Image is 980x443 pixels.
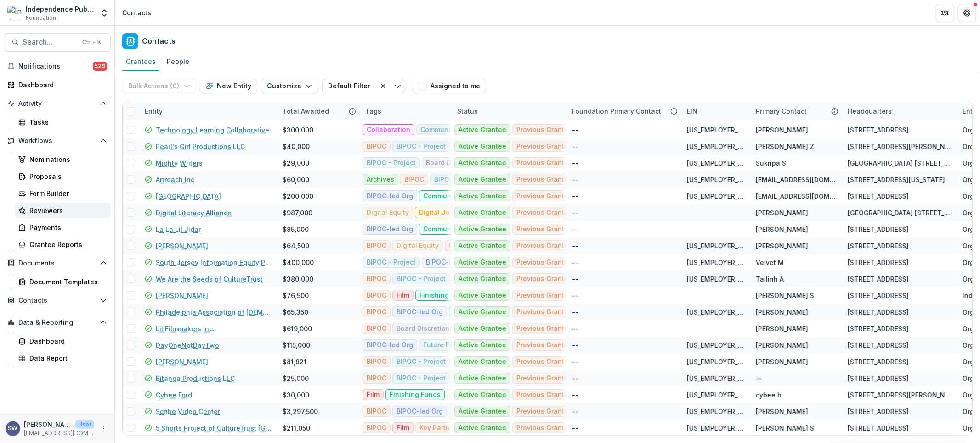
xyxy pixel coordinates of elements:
[29,117,103,127] div: Tasks
[397,374,446,382] span: BIPOC - Project
[397,358,446,366] span: BIPOC - Project
[756,307,808,317] div: [PERSON_NAME]
[367,209,409,217] span: Digital Equity
[122,53,159,71] a: Grantees
[413,79,486,93] button: Assigned to me
[156,374,235,383] a: Bitanga Productions LLC
[516,358,572,366] span: Previous Grantee
[516,242,572,250] span: Previous Grantee
[687,258,745,267] div: [US_EMPLOYER_IDENTIFICATION_NUMBER]
[98,423,109,434] button: More
[756,340,808,350] div: [PERSON_NAME]
[4,256,111,270] button: Open Documents
[459,259,506,266] span: Active Grantee
[29,336,103,346] div: Dashboard
[142,37,176,46] h2: Contacts
[848,407,909,416] div: [STREET_ADDRESS]
[842,101,957,121] div: Headquarters
[516,275,572,283] span: Previous Grantee
[572,258,578,267] div: --
[419,209,503,217] span: Digital Justice Organizing
[283,307,308,317] div: $65,350
[572,125,578,135] div: --
[15,186,111,201] a: Form Builder
[572,208,578,218] div: --
[200,79,257,93] button: New Entity
[283,357,306,367] div: $81,821
[156,125,269,135] a: Technology Learning Collaborative
[572,423,578,433] div: --
[277,106,334,116] div: Total Awarded
[459,209,506,217] span: Active Grantee
[18,80,103,90] div: Dashboard
[163,53,193,71] a: People
[376,79,391,93] button: Clear filter
[848,340,909,350] div: [STREET_ADDRESS]
[687,423,745,433] div: [US_EMPLOYER_IDENTIFICATION_NUMBER]
[681,106,703,116] div: EIN
[848,208,952,218] div: [GEOGRAPHIC_DATA] [STREET_ADDRESS]
[360,106,387,116] div: Tags
[15,169,111,184] a: Proposals
[572,390,578,400] div: --
[24,429,94,437] p: [EMAIL_ADDRESS][DOMAIN_NAME]
[277,101,360,121] div: Total Awarded
[842,106,897,116] div: Headquarters
[848,158,952,168] div: [GEOGRAPHIC_DATA] [STREET_ADDRESS]
[156,191,221,201] a: [GEOGRAPHIC_DATA]
[139,101,277,121] div: Entity
[367,424,386,432] span: BIPOC
[4,59,111,74] button: Notifications529
[756,374,762,383] div: --
[572,374,578,383] div: --
[848,324,909,334] div: [STREET_ADDRESS]
[29,353,103,363] div: Data Report
[4,96,111,111] button: Open Activity
[687,191,745,201] div: [US_EMPLOYER_IDENTIFICATION_NUMBER]
[4,33,111,52] button: Search...
[572,274,578,284] div: --
[156,158,203,168] a: Mighty Writers
[156,224,201,234] a: La La Lil Jidar
[516,176,572,184] span: Previous Grantee
[459,341,506,349] span: Active Grantee
[756,324,808,334] div: [PERSON_NAME]
[119,6,155,19] nav: breadcrumb
[4,315,111,330] button: Open Data & Reporting
[156,324,215,334] a: Lil Filmmakers Inc.
[163,55,193,68] div: People
[459,374,506,382] span: Active Grantee
[572,291,578,300] div: --
[572,175,578,184] div: --
[29,206,103,215] div: Reviewers
[367,259,416,266] span: BIPOC - Project
[397,424,409,432] span: Film
[848,357,909,367] div: [STREET_ADDRESS]
[419,292,470,299] span: Finishing Funds
[283,142,310,151] div: $40,000
[572,407,578,416] div: --
[122,55,159,68] div: Grantees
[29,240,103,249] div: Grantee Reports
[98,4,111,22] button: Open entity switcher
[687,374,745,383] div: [US_EMPLOYER_IDENTIFICATION_NUMBER]
[261,79,318,93] button: Customize
[756,241,808,251] div: [PERSON_NAME]
[4,77,111,92] a: Dashboard
[29,277,103,287] div: Document Templates
[367,325,386,333] span: BIPOC
[15,334,111,349] a: Dashboard
[283,241,309,251] div: $64,500
[452,101,566,121] div: Status
[516,209,572,217] span: Previous Grantee
[687,241,745,251] div: [US_EMPLOYER_IDENTIFICATION_NUMBER]
[848,274,909,284] div: [STREET_ADDRESS]
[848,374,909,383] div: [STREET_ADDRESS]
[420,126,483,134] span: Community Internet
[397,143,446,150] span: BIPOC - Project
[756,224,808,234] div: [PERSON_NAME]
[18,259,96,267] span: Documents
[572,158,578,168] div: --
